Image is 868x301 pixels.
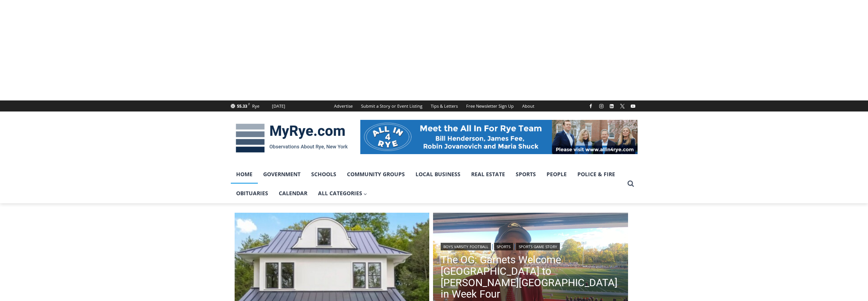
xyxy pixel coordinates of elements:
a: Government [258,165,306,184]
a: Facebook [586,102,595,111]
a: Instagram [597,102,606,111]
a: Real Estate [466,165,510,184]
a: Linkedin [607,102,616,111]
a: Sports [510,165,541,184]
a: Advertise [330,100,357,111]
a: About [518,100,539,111]
a: Schools [306,165,342,184]
a: Free Newsletter Sign Up [462,100,518,111]
a: X [618,102,627,111]
span: All Categories [318,189,368,197]
a: Local Business [410,165,466,184]
nav: Primary Navigation [231,165,624,203]
a: People [541,165,572,184]
a: The OG: Garnets Welcome [GEOGRAPHIC_DATA] to [PERSON_NAME][GEOGRAPHIC_DATA] in Week Four [441,254,620,300]
a: Calendar [273,184,313,203]
a: Tips & Letters [427,100,462,111]
nav: Secondary Navigation [330,100,539,111]
a: Police & Fire [572,165,620,184]
a: Obituaries [231,184,273,203]
a: Sports Game Story [516,243,560,250]
a: Sports [494,243,513,250]
div: [DATE] [272,103,285,110]
div: Rye [252,103,259,110]
a: Community Groups [342,165,410,184]
a: All Categories [313,184,373,203]
button: View Search Form [624,177,638,191]
a: Submit a Story or Event Listing [357,100,427,111]
a: Home [231,165,258,184]
span: 55.33 [237,103,247,109]
img: MyRye.com [231,118,353,158]
a: Boys Varsity Football [441,243,491,250]
span: F [248,102,250,106]
div: | | [441,241,620,250]
a: YouTube [628,102,638,111]
img: All in for Rye [360,120,638,154]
